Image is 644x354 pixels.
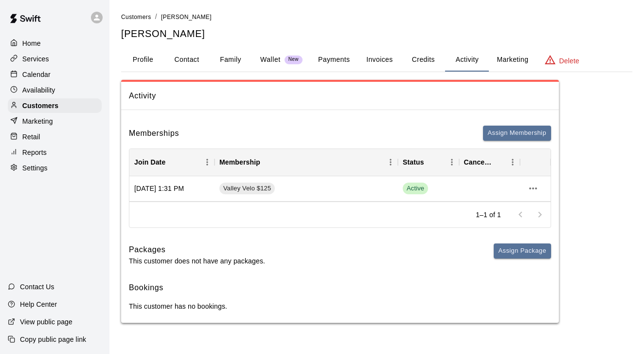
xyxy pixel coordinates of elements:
[121,14,151,20] span: Customers
[215,149,398,176] div: Membership
[161,14,212,20] span: [PERSON_NAME]
[383,155,398,169] button: Menu
[22,85,55,95] p: Availability
[494,243,551,259] button: Assign Package
[22,116,53,126] p: Marketing
[492,155,505,169] button: Sort
[20,317,72,327] p: View public page
[358,48,401,72] button: Invoices
[310,48,358,72] button: Payments
[20,299,57,309] p: Help Center
[209,48,252,72] button: Family
[121,48,165,72] button: Profile
[445,48,489,72] button: Activity
[22,132,40,142] p: Retail
[401,48,445,72] button: Credits
[476,210,501,220] p: 1–1 of 1
[165,155,179,169] button: Sort
[219,184,275,193] span: Valley Velo $125
[559,56,579,66] p: Delete
[121,27,632,40] h5: [PERSON_NAME]
[129,90,551,102] span: Activity
[22,54,49,64] p: Services
[129,149,215,176] div: Join Date
[8,161,102,175] a: Settings
[403,183,428,194] span: Active
[505,155,520,169] button: Menu
[483,126,551,141] button: Assign Membership
[424,155,438,169] button: Sort
[129,127,179,140] h6: Memberships
[489,48,536,72] button: Marketing
[22,70,51,79] p: Calendar
[8,52,102,66] a: Services
[285,56,303,63] span: New
[8,114,102,129] a: Marketing
[398,149,459,176] div: Status
[165,48,209,72] button: Contact
[22,163,48,173] p: Settings
[121,13,151,20] a: Customers
[260,155,274,169] button: Sort
[8,145,102,160] a: Reports
[8,36,102,51] a: Home
[459,149,520,176] div: Cancel Date
[22,101,58,111] p: Customers
[129,301,551,311] p: This customer has no bookings.
[8,67,102,82] a: Calendar
[260,55,281,65] p: Wallet
[403,149,424,176] div: Status
[525,180,541,197] button: more actions
[8,83,102,97] a: Availability
[129,176,215,202] div: [DATE] 1:31 PM
[129,243,265,256] h6: Packages
[129,281,551,294] h6: Bookings
[445,155,459,169] button: Menu
[155,12,157,22] li: /
[219,183,278,194] a: Valley Velo $125
[20,282,54,292] p: Contact Us
[121,48,632,72] div: basic tabs example
[22,148,47,157] p: Reports
[464,149,492,176] div: Cancel Date
[22,38,41,48] p: Home
[134,149,165,176] div: Join Date
[8,130,102,144] a: Retail
[219,149,260,176] div: Membership
[20,335,86,344] p: Copy public page link
[403,184,428,193] span: Active
[8,98,102,113] a: Customers
[121,12,632,22] nav: breadcrumb
[129,256,265,266] p: This customer does not have any packages.
[200,155,215,169] button: Menu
